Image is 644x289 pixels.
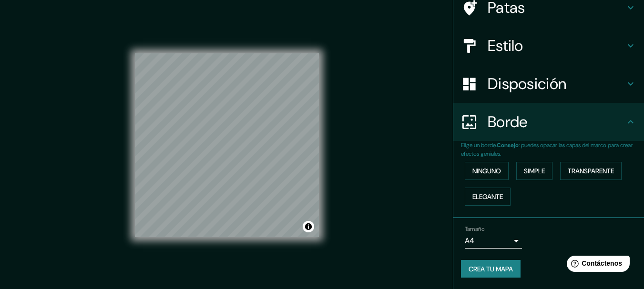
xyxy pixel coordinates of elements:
[472,167,501,175] font: Ninguno
[461,141,633,158] font: : puedes opacar las capas del marco para crear efectos geniales.
[465,233,522,249] div: A4
[453,65,644,103] div: Disposición
[472,192,503,201] font: Elegante
[465,162,509,180] button: Ninguno
[524,167,545,175] font: Simple
[303,221,314,232] button: Activar o desactivar atribución
[560,162,622,180] button: Transparente
[559,252,634,279] iframe: Lanzador de widgets de ayuda
[497,141,519,149] font: Consejo
[488,36,523,56] font: Estilo
[461,260,521,278] button: Crea tu mapa
[465,236,474,246] font: A4
[488,74,566,94] font: Disposición
[516,162,552,180] button: Simple
[453,27,644,65] div: Estilo
[135,53,319,237] canvas: Mapa
[469,265,513,273] font: Crea tu mapa
[465,225,484,233] font: Tamaño
[461,141,497,149] font: Elige un borde.
[465,188,511,206] button: Elegante
[568,167,614,175] font: Transparente
[453,103,644,141] div: Borde
[488,112,528,132] font: Borde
